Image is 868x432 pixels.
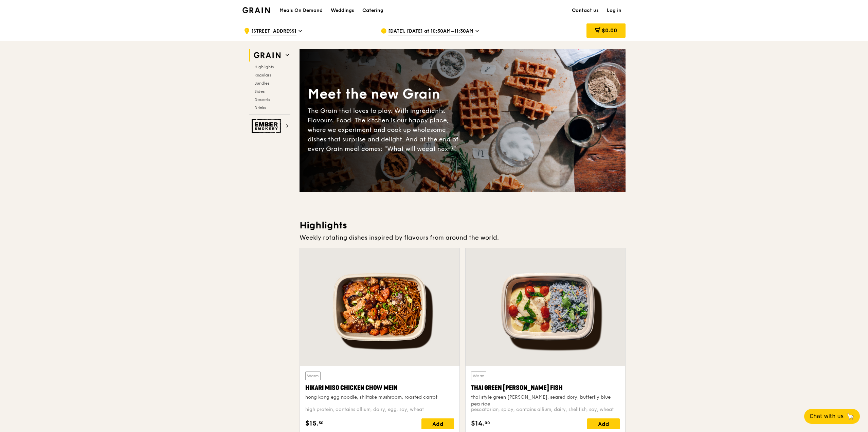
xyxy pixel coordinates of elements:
span: Bundles [254,81,269,86]
div: Meet the new Grain [308,85,463,103]
div: The Grain that loves to play. With ingredients. Flavours. Food. The kitchen is our happy place, w... [308,106,463,154]
span: Desserts [254,97,270,102]
span: Regulars [254,73,271,77]
span: Drinks [254,105,266,110]
div: Warm [471,371,486,380]
span: [STREET_ADDRESS] [251,28,296,35]
img: Ember Smokery web logo [252,119,283,133]
button: Chat with us🦙 [804,409,860,424]
div: Weekly rotating dishes inspired by flavours from around the world. [300,233,626,242]
span: Highlights [254,65,274,69]
img: Grain [242,7,270,13]
div: Thai Green [PERSON_NAME] Fish [471,383,620,393]
div: thai style green [PERSON_NAME], seared dory, butterfly blue pea rice [471,394,620,408]
a: Log in [603,0,626,21]
span: 50 [319,420,324,426]
span: $14. [471,418,485,429]
div: pescatarian, spicy, contains allium, dairy, shellfish, soy, wheat [471,406,620,413]
div: high protein, contains allium, dairy, egg, soy, wheat [305,406,454,413]
span: Chat with us [810,412,844,420]
div: Add [421,418,454,429]
div: hong kong egg noodle, shiitake mushroom, roasted carrot [305,394,454,401]
span: $15. [305,418,319,429]
span: $0.00 [602,27,617,34]
h1: Meals On Demand [279,7,323,14]
a: Catering [358,0,387,21]
div: Add [587,418,620,429]
span: [DATE], [DATE] at 10:30AM–11:30AM [388,28,473,35]
span: eat next?” [426,145,456,153]
div: Hikari Miso Chicken Chow Mein [305,383,454,393]
span: 🦙 [846,412,854,420]
span: 00 [485,420,490,426]
div: Catering [362,0,383,21]
a: Contact us [568,0,603,21]
span: Sides [254,89,265,94]
div: Warm [305,371,321,380]
img: Grain web logo [252,49,283,62]
h3: Highlights [300,219,626,231]
a: Weddings [327,0,358,21]
div: Weddings [331,0,354,21]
